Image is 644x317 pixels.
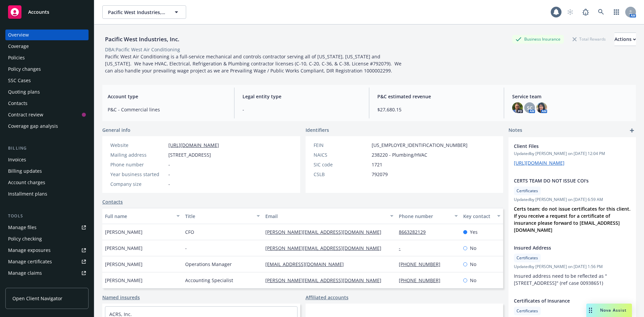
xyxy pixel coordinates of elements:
[372,142,468,149] span: [US_EMPLOYER_IDENTIFICATION_NUMBER]
[265,245,387,251] a: [PERSON_NAME][EMAIL_ADDRESS][DOMAIN_NAME]
[5,279,89,290] a: Manage BORs
[168,171,170,178] span: -
[5,52,89,63] a: Policies
[514,264,631,270] span: Updated by [PERSON_NAME] on [DATE] 1:56 PM
[8,177,45,188] div: Account charges
[105,277,143,284] span: [PERSON_NAME]
[377,106,496,113] span: $27,680.15
[5,98,89,109] a: Contacts
[5,121,89,131] a: Coverage gap analysis
[5,3,89,21] a: Accounts
[586,304,632,317] button: Nova Assist
[306,126,329,134] span: Identifiers
[265,229,387,235] a: [PERSON_NAME][EMAIL_ADDRESS][DOMAIN_NAME]
[563,5,577,19] a: Start snowing
[610,5,623,19] a: Switch app
[185,277,233,284] span: Accounting Specialist
[5,213,89,219] div: Tools
[5,177,89,188] a: Account charges
[600,307,627,313] span: Nova Assist
[168,180,170,188] span: -
[108,93,226,100] span: Account type
[8,279,40,290] div: Manage BORs
[514,160,565,166] a: [URL][DOMAIN_NAME]
[243,93,361,100] span: Legal entity type
[470,261,476,268] span: No
[102,208,182,224] button: Full name
[314,142,369,149] div: FEIN
[185,213,253,220] div: Title
[8,87,40,97] div: Quoting plans
[628,126,636,135] a: add
[108,9,166,16] span: Pacific West Industries, Inc.
[105,245,143,252] span: [PERSON_NAME]
[8,166,42,176] div: Billing updates
[512,35,564,43] div: Business Insurance
[512,93,631,100] span: Service team
[12,295,62,302] span: Open Client Navigator
[185,228,194,235] span: CFO
[5,189,89,199] a: Installment plans
[168,151,211,158] span: [STREET_ADDRESS]
[102,5,186,19] button: Pacific West Industries, Inc.
[5,256,89,267] a: Manage certificates
[314,161,369,168] div: SIC code
[5,30,89,40] a: Overview
[5,268,89,278] a: Manage claims
[517,255,538,261] span: Certificates
[514,244,613,251] span: Insured Address
[102,198,123,205] a: Contacts
[5,233,89,244] a: Policy checking
[614,33,636,46] button: Actions
[5,87,89,97] a: Quoting plans
[594,5,608,19] a: Search
[8,64,41,74] div: Policy changes
[265,261,349,267] a: [EMAIL_ADDRESS][DOMAIN_NAME]
[243,106,361,113] span: -
[102,35,182,44] div: Pacific West Industries, Inc.
[569,35,609,43] div: Total Rewards
[614,33,636,46] div: Actions
[514,143,613,150] span: Client Files
[105,213,172,220] div: Full name
[5,154,89,165] a: Invoices
[5,245,89,256] a: Manage exposures
[8,233,42,244] div: Policy checking
[110,171,166,178] div: Year business started
[514,151,631,157] span: Updated by [PERSON_NAME] on [DATE] 12:04 PM
[514,206,632,233] strong: Certs team: do not issue certificates for this client. If you receive a request for a certificate...
[399,261,446,267] a: [PHONE_NUMBER]
[372,161,382,168] span: 1721
[399,213,450,220] div: Phone number
[536,102,547,113] img: photo
[470,277,476,284] span: No
[508,239,636,292] div: Insured AddressCertificatesUpdatedby [PERSON_NAME] on [DATE] 1:56 PMInsured address need to be re...
[508,172,636,239] div: CERTS TEAM DO NOT ISSUE COI'sCertificatesUpdatedby [PERSON_NAME] on [DATE] 6:59 AMCerts team: do ...
[517,188,538,194] span: Certificates
[28,9,49,15] span: Accounts
[105,53,403,74] span: Pacific West Air Conditioning is a full-service mechanical and controls contractor serving all of...
[463,213,493,220] div: Key contact
[102,126,130,134] span: General info
[514,272,631,286] p: Insured address need to be reflected as "[STREET_ADDRESS]" (ref case 00938651)
[377,93,496,100] span: P&C estimated revenue
[105,261,143,268] span: [PERSON_NAME]
[102,294,140,301] a: Named insureds
[372,151,427,158] span: 238220 - Plumbing/HVAC
[8,52,25,63] div: Policies
[8,256,52,267] div: Manage certificates
[263,208,396,224] button: Email
[8,245,51,256] div: Manage exposures
[182,208,263,224] button: Title
[8,189,47,199] div: Installment plans
[8,154,26,165] div: Invoices
[508,137,636,172] div: Client FilesUpdatedby [PERSON_NAME] on [DATE] 12:04 PM[URL][DOMAIN_NAME]
[8,109,43,120] div: Contract review
[110,180,166,188] div: Company size
[586,304,595,317] div: Drag to move
[8,75,31,86] div: SSC Cases
[514,177,613,184] span: CERTS TEAM DO NOT ISSUE COI's
[372,171,388,178] span: 792079
[185,245,187,252] span: -
[5,64,89,74] a: Policy changes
